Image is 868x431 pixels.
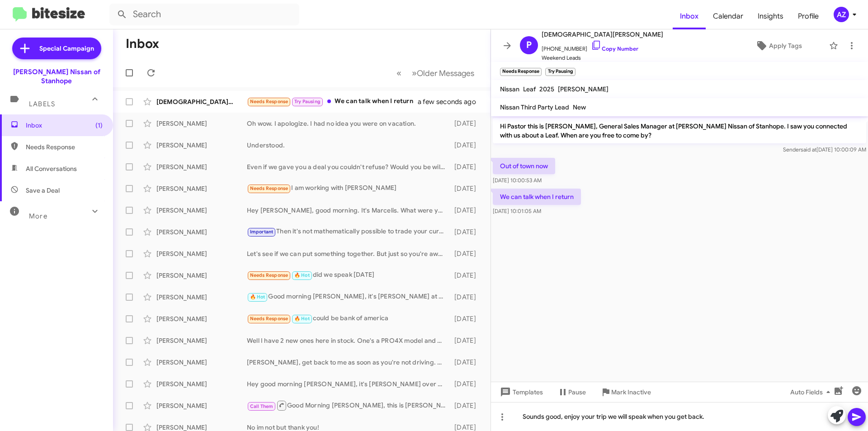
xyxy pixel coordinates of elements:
a: Insights [750,3,791,29]
div: did we speak [DATE] [247,270,450,280]
span: Auto Fields [790,384,834,400]
small: Try Pausing [545,68,575,76]
div: [DATE] [450,293,483,302]
div: Oh wow. I apologize. I had no idea you were on vacation. [247,119,450,128]
span: Inbox [26,121,103,130]
span: [PERSON_NAME] [558,85,609,93]
span: Special Campaign [39,44,94,53]
span: said at [801,146,816,153]
span: » [412,67,417,79]
span: 🔥 Hot [250,294,265,300]
span: Leaf [523,85,536,93]
div: [DATE] [450,358,483,367]
span: Older Messages [417,68,474,78]
small: Needs Response [500,68,542,76]
span: Important [250,229,274,235]
span: Needs Response [26,142,103,152]
div: [DATE] [450,119,483,128]
div: Hey [PERSON_NAME], good morning. It's Marcelis. What were your thoughts on the Pathfinder numbers... [247,206,450,215]
span: [DATE] 10:01:05 AM [493,208,541,214]
div: [PERSON_NAME] [156,314,247,323]
span: 🔥 Hot [294,272,310,278]
div: Well I have 2 new ones here in stock. One's a PRO4X model and one's an SL model. The PRO4X model ... [247,336,450,345]
span: Apply Tags [769,38,802,54]
div: [PERSON_NAME], get back to me as soon as you're not driving. You're in a great spot right now! Ta... [247,358,450,367]
p: We can talk when I return [493,189,581,205]
div: [PERSON_NAME] [156,206,247,215]
p: Out of town now [493,158,555,174]
a: Inbox [673,3,706,29]
button: Previous [391,64,407,82]
div: Let's see if we can put something together. But just so you're aware, the new payment on the 2025... [247,249,450,258]
div: Hey good morning [PERSON_NAME], it's [PERSON_NAME] over at [PERSON_NAME] Nissan. Just wanted to k... [247,379,450,388]
button: AZ [826,7,858,22]
div: Then it's not mathematically possible to trade your current Pathfinder with about $20K of negativ... [247,227,450,237]
div: [PERSON_NAME] [156,119,247,128]
span: Try Pausing [294,99,321,104]
button: Auto Fields [783,384,841,400]
span: Templates [498,384,543,400]
div: [PERSON_NAME] [156,184,247,193]
input: Search [109,4,299,25]
div: [DATE] [450,141,483,150]
span: Pause [568,384,586,400]
a: Special Campaign [12,38,101,59]
div: [PERSON_NAME] [156,401,247,410]
div: [DATE] [450,162,483,171]
span: More [29,212,47,220]
span: [DEMOGRAPHIC_DATA][PERSON_NAME] [542,29,663,40]
button: Pause [550,384,593,400]
div: [PERSON_NAME] [156,379,247,388]
span: Needs Response [250,99,288,104]
div: [PERSON_NAME] [156,358,247,367]
span: [PHONE_NUMBER] [542,40,663,53]
div: We can talk when I return [247,96,429,107]
span: Labels [29,100,55,108]
div: Understood. [247,141,450,150]
span: Sender [DATE] 10:00:09 AM [783,146,866,153]
span: Call Them [250,403,274,409]
div: [PERSON_NAME] [156,249,247,258]
div: [DATE] [450,336,483,345]
span: Needs Response [250,272,288,278]
span: (1) [95,121,103,130]
div: Even if we gave you a deal you couldn't refuse? Would you be willing to travel a bit? [247,162,450,171]
button: Apply Tags [732,38,825,54]
span: Needs Response [250,185,288,191]
div: [DATE] [450,184,483,193]
div: [DEMOGRAPHIC_DATA][PERSON_NAME] [156,97,247,106]
a: Copy Number [591,45,638,52]
p: Hi Pastor this is [PERSON_NAME], General Sales Manager at [PERSON_NAME] Nissan of Stanhope. I saw... [493,118,866,143]
div: [DATE] [450,314,483,323]
span: Mark Inactive [611,384,651,400]
span: Save a Deal [26,186,60,195]
span: [DATE] 10:00:53 AM [493,177,542,184]
span: « [396,67,401,79]
span: Nissan Third Party Lead [500,103,569,111]
div: [DATE] [450,379,483,388]
div: [DATE] [450,271,483,280]
button: Mark Inactive [593,384,658,400]
div: Good Morning [PERSON_NAME], this is [PERSON_NAME], [PERSON_NAME] asked me to reach out on his beh... [247,400,450,411]
div: I am working with [PERSON_NAME] [247,183,450,194]
div: Sounds good, enjoy your trip we will speak when you get back. [491,402,868,431]
span: P [526,38,532,52]
div: [PERSON_NAME] [156,336,247,345]
div: could be bank of america [247,313,450,324]
div: a few seconds ago [429,97,483,106]
a: Profile [791,3,826,29]
div: [DATE] [450,227,483,237]
span: New [573,103,586,111]
a: Calendar [706,3,750,29]
div: [DATE] [450,249,483,258]
div: [PERSON_NAME] [156,162,247,171]
span: All Conversations [26,164,77,173]
div: [DATE] [450,401,483,410]
div: [PERSON_NAME] [156,271,247,280]
h1: Inbox [126,37,159,51]
span: 2025 [539,85,554,93]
